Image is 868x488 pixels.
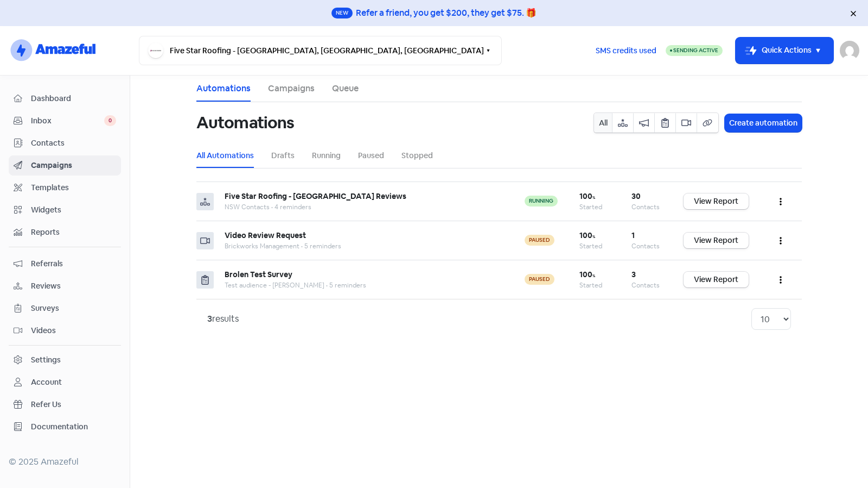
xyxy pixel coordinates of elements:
[579,241,610,251] div: Started
[271,150,295,161] a: Drafts
[225,230,306,240] b: Video Review Request
[9,350,121,370] a: Settings
[684,233,749,248] a: View Report
[736,37,833,64] button: Quick Actions
[9,111,121,131] a: Inbox 0
[9,178,121,198] a: Templates
[225,241,503,251] div: Brickworks Management • 5 reminders
[31,160,116,171] span: Campaigns
[139,36,502,65] button: Five Star Roofing - [GEOGRAPHIC_DATA], [GEOGRAPHIC_DATA], [GEOGRAPHIC_DATA]
[592,273,595,278] span: %
[225,191,406,201] b: Five Star Roofing - [GEOGRAPHIC_DATA] Reviews
[631,241,662,251] div: Contacts
[840,41,859,60] img: User
[312,150,341,161] a: Running
[592,234,595,239] span: %
[104,115,116,126] span: 0
[31,377,62,388] div: Account
[9,200,121,220] a: Widgets
[579,270,595,279] b: 100
[9,417,121,437] a: Documentation
[31,399,116,410] span: Refer Us
[631,202,662,212] div: Contacts
[631,191,641,201] b: 30
[196,150,254,161] a: All Automations
[9,395,121,415] a: Refer Us
[631,280,662,290] div: Contacts
[401,150,433,161] a: Stopped
[207,312,239,326] div: results
[31,182,116,193] span: Templates
[525,196,558,207] span: running
[631,270,636,279] b: 3
[31,227,116,238] span: Reports
[225,202,503,212] div: NSW Contacts • 4 reminders
[579,280,610,290] div: Started
[31,280,116,292] span: Reviews
[9,89,121,109] a: Dashboard
[9,276,121,296] a: Reviews
[673,47,718,54] span: Sending Active
[631,230,635,240] b: 1
[592,195,595,200] span: %
[9,298,121,318] a: Surveys
[666,44,723,57] a: Sending Active
[586,44,666,55] a: SMS credits used
[196,82,251,95] a: Automations
[268,82,315,95] a: Campaigns
[331,8,353,18] span: New
[596,45,656,57] span: SMS credits used
[9,155,121,176] a: Campaigns
[31,258,116,270] span: Referrals
[9,222,121,242] a: Reports
[579,202,610,212] div: Started
[9,133,121,153] a: Contacts
[358,150,384,161] a: Paused
[225,280,503,290] div: Test audience - [PERSON_NAME] • 5 reminders
[31,354,61,366] div: Settings
[579,230,595,240] b: 100
[594,113,612,133] button: All
[725,114,802,132] button: Create automation
[31,137,116,149] span: Contacts
[207,313,212,324] strong: 3
[31,93,116,104] span: Dashboard
[9,372,121,392] a: Account
[525,274,554,285] span: paused
[31,115,104,127] span: Inbox
[684,272,749,287] a: View Report
[31,421,116,433] span: Documentation
[9,455,121,468] div: © 2025 Amazeful
[225,270,292,279] b: Brolen Test Survey
[356,7,537,20] div: Refer a friend, you get $200, they get $75. 🎁
[31,204,116,216] span: Widgets
[9,254,121,274] a: Referrals
[684,193,749,209] a: View Report
[332,82,359,95] a: Queue
[525,235,554,246] span: paused
[579,191,595,201] b: 100
[31,303,116,314] span: Surveys
[9,321,121,341] a: Videos
[196,105,294,140] h1: Automations
[31,325,116,336] span: Videos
